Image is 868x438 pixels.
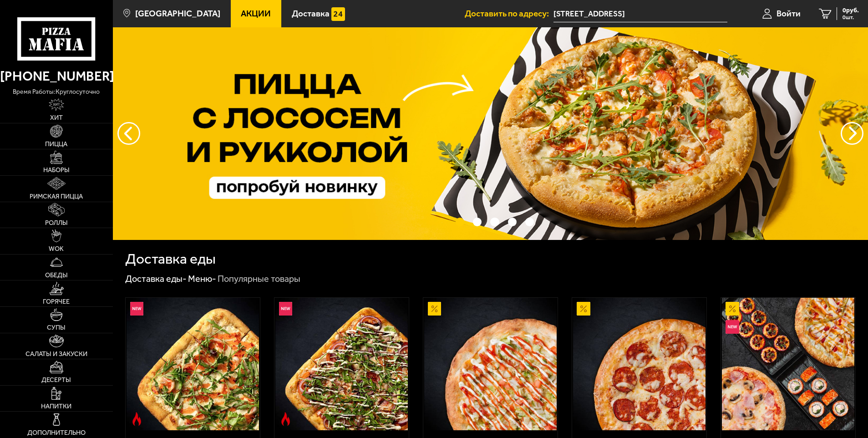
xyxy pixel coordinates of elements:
[45,220,68,226] span: Роллы
[843,15,859,20] span: 0 шт.
[41,403,71,410] span: Напитки
[45,141,67,148] span: Пицца
[292,9,330,18] span: Доставка
[43,299,70,305] span: Горячее
[721,298,855,430] a: АкционныйНовинкаВсё включено
[49,246,64,252] span: WOK
[572,298,706,430] a: АкционныйПепперони 25 см (толстое с сыром)
[279,412,293,426] img: Острое блюдо
[573,298,706,430] img: Пепперони 25 см (толстое с сыром)
[777,9,801,18] span: Войти
[525,218,534,226] button: точки переключения
[127,298,259,430] img: Римская с креветками
[45,272,68,279] span: Обеды
[577,302,590,316] img: Акционный
[423,298,558,430] a: АкционныйАль-Шам 25 см (тонкое тесто)
[50,115,63,121] span: Хит
[843,7,859,14] span: 0 руб.
[331,7,345,21] img: 15daf4d41897b9f0e9f617042186c801.svg
[125,252,216,266] h1: Доставка еды
[490,218,499,226] button: точки переключения
[424,298,557,430] img: Аль-Шам 25 см (тонкое тесто)
[553,5,727,22] input: Ваш адрес доставки
[135,9,220,18] span: [GEOGRAPHIC_DATA]
[841,122,863,145] button: предыдущий
[726,320,739,334] img: Новинка
[473,218,482,226] button: точки переключения
[47,325,66,331] span: Супы
[27,430,86,436] span: Дополнительно
[275,298,408,430] img: Римская с мясным ассорти
[41,377,71,383] span: Десерты
[30,194,83,200] span: Римская пицца
[218,273,300,285] div: Популярные товары
[130,412,144,426] img: Острое блюдо
[43,167,70,173] span: Наборы
[126,298,260,430] a: НовинкаОстрое блюдоРимская с креветками
[428,302,442,316] img: Акционный
[508,218,517,226] button: точки переключения
[279,302,293,316] img: Новинка
[722,298,854,430] img: Всё включено
[25,351,87,357] span: Салаты и закуски
[241,9,271,18] span: Акции
[130,302,144,316] img: Новинка
[456,218,464,226] button: точки переключения
[465,9,553,18] span: Доставить по адресу:
[188,273,216,284] a: Меню-
[726,302,739,316] img: Акционный
[117,122,140,145] button: следующий
[274,298,409,430] a: НовинкаОстрое блюдоРимская с мясным ассорти
[125,273,187,284] a: Доставка еды-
